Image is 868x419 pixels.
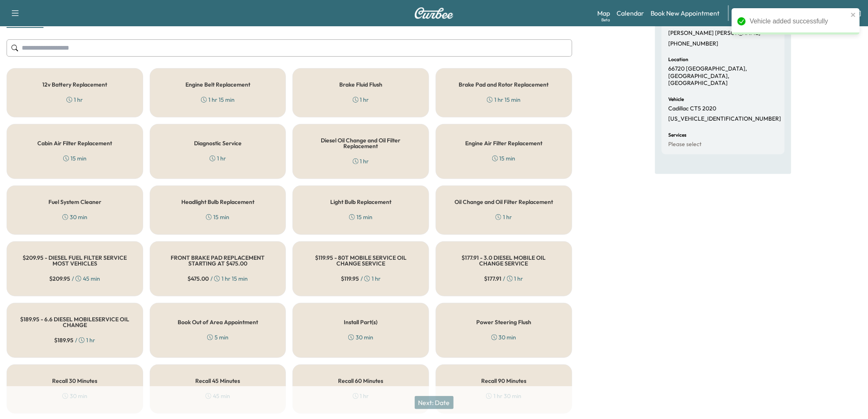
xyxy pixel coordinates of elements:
h6: Services [668,133,686,137]
div: Beta [601,17,610,23]
h5: $209.95 - DIESEL FUEL FILTER SERVICE MOST VEHICLES [20,255,130,266]
h5: Fuel System Cleaner [48,199,101,205]
span: $ 177.91 [484,275,502,283]
span: $ 209.95 [49,275,70,283]
a: MapBeta [597,8,610,18]
h6: Location [668,57,688,62]
button: close [851,11,857,18]
div: 15 min [206,213,229,221]
h5: Light Bulb Replacement [330,199,391,205]
h5: Oil Change and Oil Filter Replacement [455,199,553,205]
h5: Brake Pad and Rotor Replacement [459,82,549,87]
div: 30 min [348,333,373,341]
p: Cadillac CT5 2020 [668,105,716,112]
div: 30 min [62,213,87,221]
div: 1 hr [353,96,369,104]
p: 66720 [GEOGRAPHIC_DATA], [GEOGRAPHIC_DATA], [GEOGRAPHIC_DATA] [668,65,778,87]
h5: $119.95 - 80T MOBILE SERVICE OIL CHANGE SERVICE [306,255,416,266]
a: Calendar [617,8,644,18]
div: / 1 hr [54,336,95,344]
h5: Brake Fluid Flush [339,82,382,87]
div: / 1 hr [341,275,381,283]
div: / 1 hr [484,275,523,283]
div: 15 min [492,154,516,163]
div: 30 min [491,333,516,341]
h5: Recall 45 Minutes [195,378,240,384]
div: Vehicle added successfully [750,16,848,26]
h5: Cabin Air Filter Replacement [37,140,112,146]
div: 1 hr 15 min [487,96,521,104]
p: Please select [668,141,701,148]
div: / 1 hr 15 min [187,275,248,283]
h5: FRONT BRAKE PAD REPLACEMENT STARTING AT $475.00 [163,255,273,266]
p: [US_VEHICLE_IDENTIFICATION_NUMBER] [668,115,781,123]
h5: 12v Battery Replacement [42,82,107,87]
h5: Recall 60 Minutes [338,378,384,384]
div: 15 min [349,213,372,221]
div: / 45 min [49,275,100,283]
h6: Customer [668,21,690,26]
p: [PHONE_NUMBER] [668,40,718,48]
h5: Recall 90 Minutes [481,378,526,384]
span: $ 189.95 [54,336,73,344]
div: 15 min [63,154,87,163]
h5: Headlight Bulb Replacement [181,199,254,205]
div: 1 hr [353,157,369,165]
h5: Engine Air Filter Replacement [465,140,542,146]
h5: Diesel Oil Change and Oil Filter Replacement [306,137,416,149]
h5: $189.95 - 6.6 DIESEL MOBILESERVICE OIL CHANGE [20,316,130,328]
h5: Power Steering Flush [476,319,531,325]
span: $ 475.00 [187,275,209,283]
div: 5 min [207,333,228,341]
h5: $177.91 - 3.0 DIESEL MOBILE OIL CHANGE SERVICE [449,255,559,266]
div: 1 hr [66,96,83,104]
h6: Vehicle [668,97,684,102]
h5: Recall 30 Minutes [52,378,97,384]
div: 1 hr 15 min [201,96,235,104]
h5: Diagnostic Service [194,140,242,146]
div: 1 hr [496,213,512,221]
div: 1 hr [210,154,226,163]
a: Book New Appointment [651,8,720,18]
h5: Install Part(s) [344,319,378,325]
h5: Book Out of Area Appointment [178,319,258,325]
h5: Engine Belt Replacement [185,82,250,87]
span: $ 119.95 [341,275,359,283]
p: [PERSON_NAME] [PERSON_NAME] [668,30,761,37]
img: Curbee Logo [414,7,454,19]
